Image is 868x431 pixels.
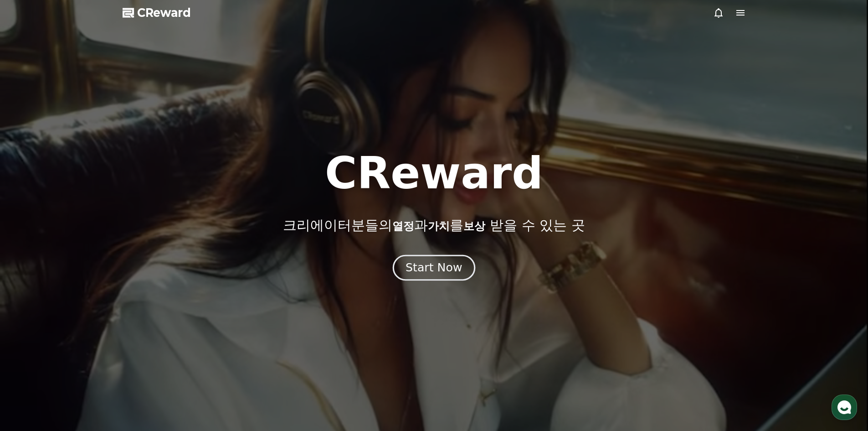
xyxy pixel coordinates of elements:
[29,303,34,310] span: 홈
[406,260,462,275] div: Start Now
[395,265,473,273] a: Start Now
[463,220,485,233] span: 보상
[393,254,475,280] button: Start Now
[83,303,94,311] span: 대화
[428,220,450,233] span: 가치
[60,289,118,312] a: 대화
[141,303,152,310] span: 설정
[118,289,175,312] a: 설정
[137,5,191,20] span: CReward
[392,220,414,233] span: 열정
[123,5,191,20] a: CReward
[3,289,60,312] a: 홈
[325,151,543,195] h1: CReward
[283,217,585,234] p: 크리에이터분들의 과 를 받을 수 있는 곳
